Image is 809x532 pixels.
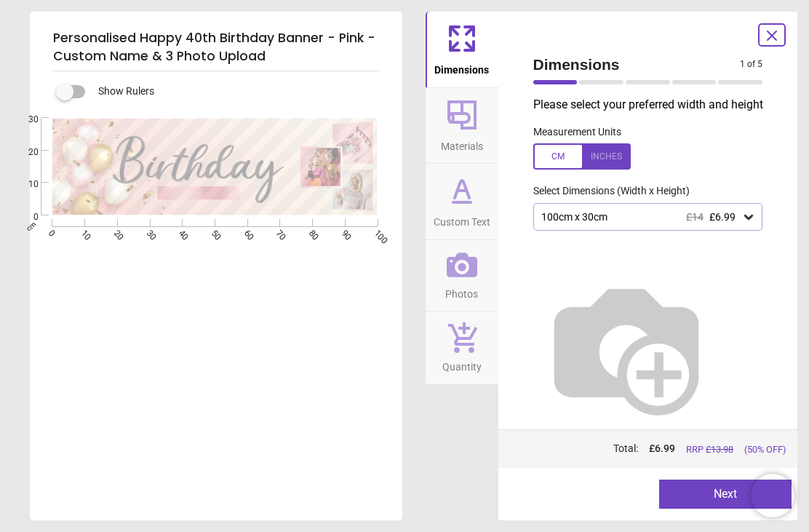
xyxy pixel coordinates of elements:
span: 6.99 [655,442,675,454]
h5: Personalised Happy 40th Birthday Banner - Pink - Custom Name & 3 Photo Upload [53,23,379,71]
button: Photos [426,240,498,311]
span: (50% OFF) [744,443,786,456]
span: 0 [11,211,39,223]
span: 30 [11,114,39,126]
span: Dimensions [533,54,741,75]
span: Photos [445,280,478,302]
span: £6.99 [709,211,736,223]
span: cm [25,220,38,233]
label: Measurement Units [533,125,621,140]
span: £14 [686,211,704,223]
iframe: Brevo live chat [751,474,794,517]
button: Dimensions [426,12,498,87]
label: Select Dimensions (Width x Height) [522,184,690,199]
span: Dimensions [434,56,489,78]
span: RRP [686,443,733,456]
button: Custom Text [426,164,498,239]
button: Materials [426,88,498,164]
button: Quantity [426,311,498,384]
span: Materials [441,132,483,154]
span: Custom Text [434,208,490,230]
p: Please select your preferred width and height [533,97,775,113]
span: £ 13.98 [706,444,733,455]
span: 10 [11,178,39,191]
div: Show Rulers [65,83,402,100]
div: 100cm x 30cm [540,211,742,223]
span: 1 of 5 [740,58,762,71]
div: Total: [532,442,786,456]
button: Next [659,480,792,509]
span: Quantity [442,353,482,375]
span: £ [649,442,675,456]
span: 20 [11,146,39,159]
img: Helper for size comparison [533,254,720,440]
